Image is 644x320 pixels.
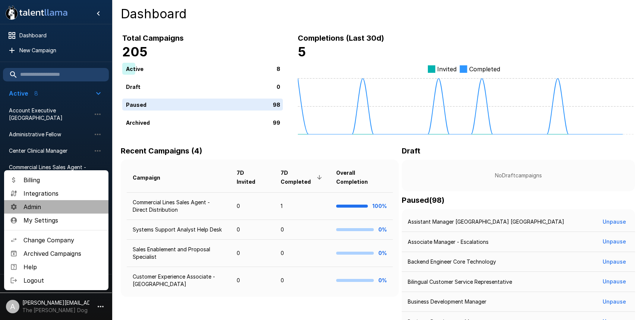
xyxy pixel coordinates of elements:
span: Change Company [23,236,102,245]
span: Logout [23,276,102,285]
span: Help [23,262,102,271]
span: My Settings [23,216,102,225]
span: Integrations [23,189,102,198]
span: Admin [23,202,102,211]
span: Billing [23,175,102,184]
span: Archived Campaigns [23,249,102,258]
